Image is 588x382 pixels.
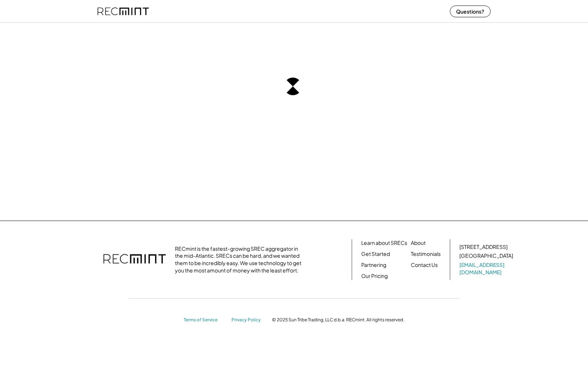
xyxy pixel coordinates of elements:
[175,245,305,274] div: RECmint is the fastest-growing SREC aggregator in the mid-Atlantic. SRECs can be hard, and we wan...
[411,239,426,247] a: About
[184,317,224,323] a: Terms of Service
[459,243,508,251] div: [STREET_ADDRESS]
[459,252,513,260] div: [GEOGRAPHIC_DATA]
[450,6,491,17] button: Questions?
[232,317,265,323] a: Privacy Policy
[361,250,390,258] a: Get Started
[361,261,386,269] a: Partnering
[411,261,438,269] a: Contact Us
[97,1,149,21] img: recmint-logotype%403x%20%281%29.jpeg
[459,261,514,276] a: [EMAIL_ADDRESS][DOMAIN_NAME]
[361,239,407,247] a: Learn about SRECs
[361,272,388,280] a: Our Pricing
[272,317,404,323] div: © 2025 Sun Tribe Trading, LLC d.b.a. RECmint. All rights reserved.
[103,247,166,272] img: recmint-logotype%403x.png
[411,250,441,258] a: Testimonials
